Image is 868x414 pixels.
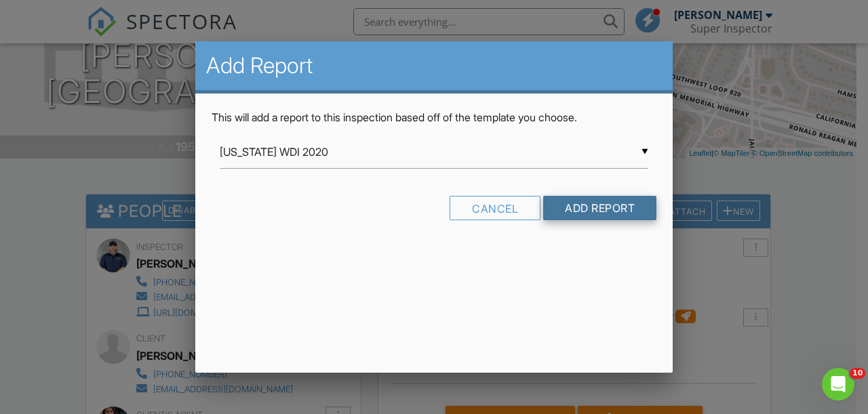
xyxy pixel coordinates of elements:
p: This will add a report to this inspection based off of the template you choose. [212,110,656,125]
span: 10 [850,368,865,379]
h2: Add Report [206,52,662,79]
iframe: Intercom live chat [822,368,854,400]
div: Cancel [450,196,540,220]
input: Add Report [543,196,656,220]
